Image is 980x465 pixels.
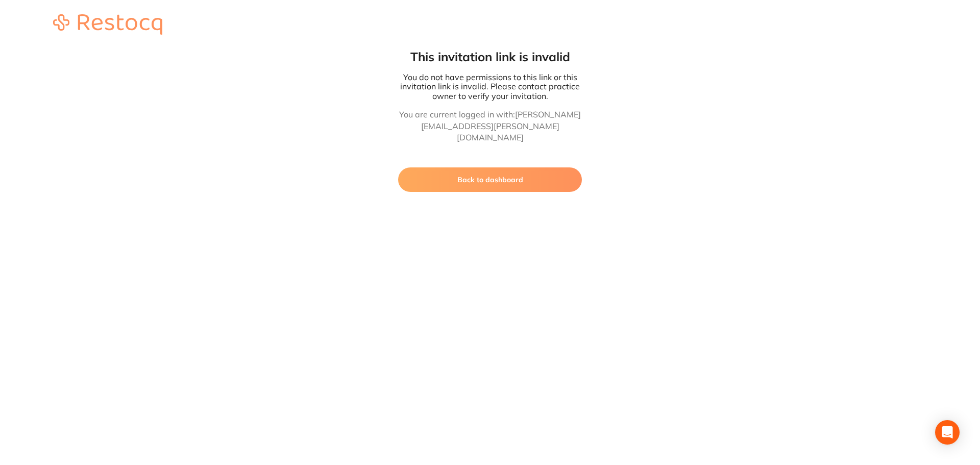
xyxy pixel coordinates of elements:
button: Back to dashboard [398,167,582,192]
h1: This invitation link is invalid [398,49,582,64]
div: Open Intercom Messenger [935,420,960,445]
img: restocq_logo.svg [53,14,162,35]
p: You are current logged in with: [PERSON_NAME][EMAIL_ADDRESS][PERSON_NAME][DOMAIN_NAME] [398,109,582,143]
p: You do not have permissions to this link or this invitation link is invalid. Please contact pract... [398,72,582,101]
